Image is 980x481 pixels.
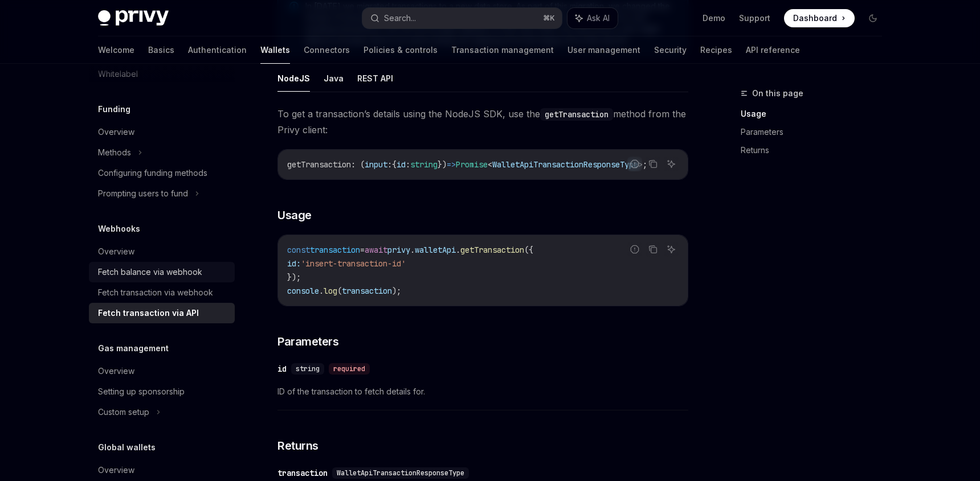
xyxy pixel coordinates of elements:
a: Policies & controls [364,36,438,64]
a: Configuring funding methods [89,163,235,183]
h5: Global wallets [98,441,156,454]
a: Authentication [188,36,247,64]
div: Fetch balance via webhook [98,265,202,279]
div: Overview [98,463,134,477]
a: Welcome [98,36,134,64]
span: getTransaction [287,159,351,170]
span: id [397,159,406,170]
button: NodeJS [277,65,310,92]
span: Usage [277,207,312,223]
div: Overview [98,245,134,258]
span: }); [287,272,301,282]
h5: Webhooks [98,222,140,236]
a: Overview [89,361,235,381]
span: WalletApiTransactionResponseType [492,159,638,170]
span: < [488,159,492,170]
div: Overview [98,364,134,378]
span: Ask AI [587,13,610,24]
div: Configuring funding methods [98,166,207,180]
span: string [296,364,320,373]
span: Parameters [277,334,338,350]
div: Methods [98,146,131,159]
div: Custom setup [98,405,149,419]
a: Overview [89,122,235,142]
span: ( [337,286,342,296]
span: 'insert-transaction-id' [301,258,406,269]
img: dark logo [98,10,169,26]
span: = [360,245,365,255]
code: getTransaction [540,108,613,121]
span: log [324,286,337,296]
span: Returns [277,438,318,454]
a: Security [654,36,687,64]
span: : [406,159,410,170]
a: Overview [89,460,235,480]
button: Toggle dark mode [864,9,882,27]
div: Prompting users to fund [98,187,188,200]
span: ); [392,286,401,296]
span: await [365,245,387,255]
span: To get a transaction’s details using the NodeJS SDK, use the method from the Privy client: [277,106,688,138]
div: transaction [277,467,328,479]
span: ({ [524,245,533,255]
a: Setting up sponsorship [89,381,235,402]
a: Basics [148,36,174,64]
a: Connectors [304,36,350,64]
button: REST API [357,65,393,92]
span: transaction [342,286,392,296]
button: Ask AI [664,242,679,257]
a: Fetch transaction via API [89,303,235,323]
button: Ask AI [664,157,679,171]
span: id: [287,258,301,269]
a: Overview [89,241,235,262]
a: API reference [746,36,800,64]
a: Dashboard [784,9,855,27]
a: Parameters [741,123,891,141]
span: input [365,159,387,170]
a: Returns [741,141,891,159]
span: string [410,159,438,170]
a: User management [567,36,640,64]
a: Fetch balance via webhook [89,262,235,282]
span: => [447,159,456,170]
span: console [287,286,319,296]
div: id [277,363,287,375]
div: required [329,363,370,375]
a: Transaction management [451,36,554,64]
a: Fetch transaction via webhook [89,282,235,303]
button: Java [324,65,344,92]
span: Dashboard [793,13,837,24]
h5: Gas management [98,342,169,355]
a: Usage [741,105,891,123]
span: privy [387,245,410,255]
span: ; [643,159,647,170]
button: Report incorrect code [627,242,642,257]
button: Copy the contents from the code block [646,157,660,171]
span: On this page [752,87,803,100]
span: ⌘ K [543,14,555,23]
button: Search...⌘K [362,8,562,28]
span: . [410,245,415,255]
a: Support [739,13,770,24]
div: Fetch transaction via webhook [98,286,213,299]
button: Report incorrect code [627,157,642,171]
span: . [456,245,460,255]
span: : ( [351,159,365,170]
div: Search... [384,11,416,25]
span: const [287,245,310,255]
a: Recipes [700,36,732,64]
span: walletApi [415,245,456,255]
button: Copy the contents from the code block [646,242,660,257]
span: ID of the transaction to fetch details for. [277,385,688,398]
span: transaction [310,245,360,255]
span: : [387,159,392,170]
span: . [319,286,324,296]
div: Setting up sponsorship [98,385,185,398]
span: Promise [456,159,488,170]
span: getTransaction [460,245,524,255]
h5: Funding [98,102,130,116]
a: Wallets [260,36,290,64]
a: Demo [703,13,725,24]
span: WalletApiTransactionResponseType [337,468,464,478]
div: Fetch transaction via API [98,306,199,320]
